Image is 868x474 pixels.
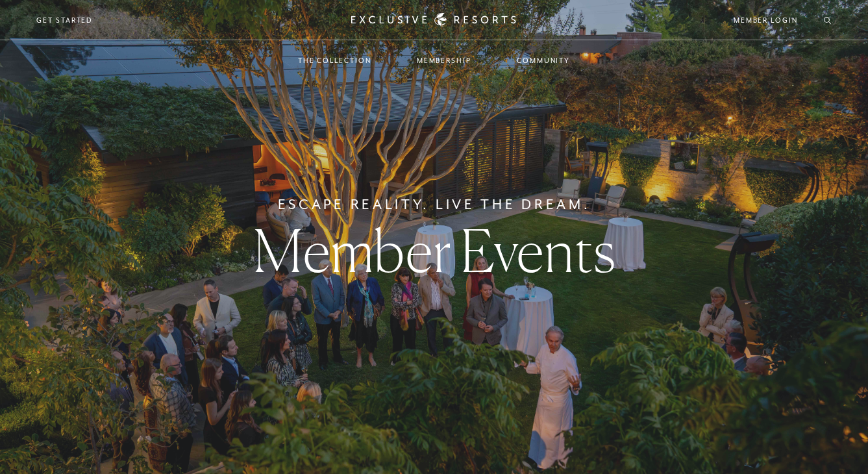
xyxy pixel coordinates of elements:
a: Membership [404,42,484,79]
a: Member Login [734,14,798,26]
h1: Member Events [253,221,615,280]
a: The Collection [285,42,384,79]
a: Get Started [36,14,93,26]
h6: Escape Reality. Live The Dream. [278,194,591,215]
a: Community [504,42,583,79]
